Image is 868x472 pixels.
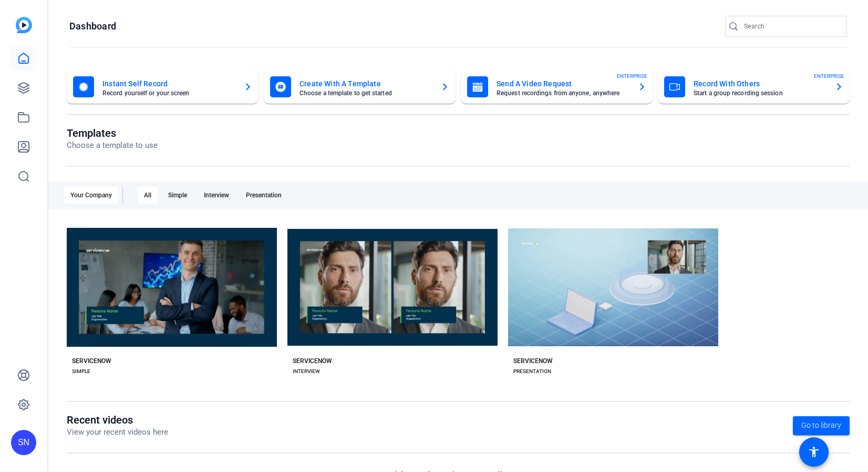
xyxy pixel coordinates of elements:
[808,446,820,458] mat-icon: accessibility
[694,77,826,90] mat-card-title: Record With Others
[658,70,850,104] button: Record With OthersStart a group recording sessionENTERPRISE
[162,187,193,204] div: Simple
[67,127,158,139] h1: Templates
[102,77,235,90] mat-card-title: Instant Self Record
[513,357,553,365] div: SERVICENOW
[461,70,653,104] button: Send A Video RequestRequest recordings from anyone, anywhereENTERPRISE
[102,90,235,96] mat-card-subtitle: Record yourself or your screen
[72,357,111,365] div: SERVICENOW
[11,430,36,455] div: SN
[198,187,235,204] div: Interview
[67,139,158,152] p: Choose a template to use
[293,357,332,365] div: SERVICENOW
[240,187,288,204] div: Presentation
[138,187,158,204] div: All
[299,77,432,90] mat-card-title: Create With A Template
[67,414,168,426] h1: Recent videos
[694,90,826,96] mat-card-subtitle: Start a group recording session
[617,72,647,80] span: ENTERPRISE
[16,17,32,33] img: blue-gradient.svg
[72,367,90,376] div: SIMPLE
[801,420,841,431] span: Go to library
[814,72,844,80] span: ENTERPRISE
[293,367,320,376] div: INTERVIEW
[69,20,116,33] h1: Dashboard
[497,77,629,90] mat-card-title: Send A Video Request
[299,90,432,96] mat-card-subtitle: Choose a template to get started
[744,20,839,33] input: Search
[497,90,629,96] mat-card-subtitle: Request recordings from anyone, anywhere
[67,70,259,104] button: Instant Self RecordRecord yourself or your screen
[793,416,850,435] a: Go to library
[64,187,118,204] div: Your Company
[264,70,456,104] button: Create With A TemplateChoose a template to get started
[513,367,551,376] div: PRESENTATION
[67,426,168,438] p: View your recent videos here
